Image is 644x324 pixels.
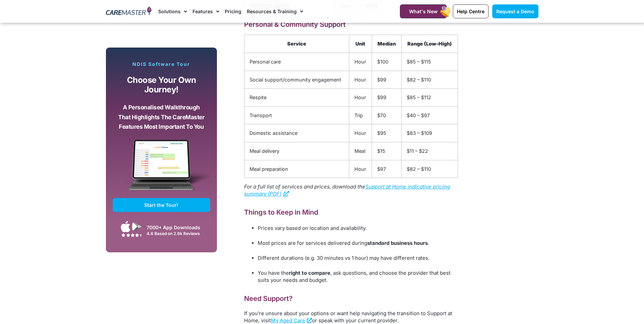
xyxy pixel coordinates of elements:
[372,53,401,71] td: $100
[400,4,447,18] a: What's New
[372,124,401,142] td: $95
[121,221,130,232] img: Apple App Store Icon
[289,270,330,276] strong: right to compare
[121,233,142,237] img: Google Play Store App Review Stars
[244,160,349,178] td: Meal preparation
[492,4,538,18] a: Request a Demo
[372,106,401,124] td: $70
[496,8,534,14] span: Request a Demo
[349,53,372,71] td: Hour
[244,71,349,89] td: Social support/community engagement
[349,160,372,178] td: Hour
[244,310,458,324] p: If you’re unsure about your options or want help navigating the transition to Support at Home, vi...
[244,183,450,197] a: Support at Home indicative pricing summary (PDF)
[271,317,312,324] a: My Aged Care
[113,198,210,212] a: Start the Tour!
[147,224,207,231] div: 7000+ App Downloads
[244,208,458,217] h2: Things to Keep in Mind
[244,294,458,303] h2: Need Support?
[401,53,458,71] td: $85 – $115
[244,53,349,71] td: Personal care
[453,4,489,18] a: Help Centre
[244,89,349,107] td: Respite
[349,142,372,160] td: Meal
[106,6,152,17] img: CareMaster Logo
[258,224,458,232] p: Prices vary based on location and availability.
[118,103,205,132] p: A personalised walkthrough that highlights the CareMaster features most important to you
[349,106,372,124] td: Trip
[401,124,458,142] td: $83 – $109
[457,8,484,14] span: Help Centre
[378,41,396,47] strong: Median
[244,124,349,142] td: Domestic assistance
[355,41,365,47] strong: Unit
[144,202,178,208] span: Start the Tour!
[349,71,372,89] td: Hour
[349,89,372,107] td: Hour
[401,142,458,160] td: $11 – $22
[287,41,306,47] strong: Service
[407,41,452,47] strong: Range (Low–High)
[401,89,458,107] td: $85 – $112
[244,106,349,124] td: Transport
[401,106,458,124] td: $40 – $97
[258,269,458,284] p: You have the , ask questions, and choose the provider that best suits your needs and budget.
[147,231,207,236] div: 4.6 Based on 2.6k Reviews
[258,239,458,247] p: Most prices are for services delivered during .
[113,61,210,67] p: NDIS Software Tour
[372,160,401,178] td: $97
[244,183,450,197] em: For a full list of services and prices, download the
[244,20,458,29] h3: Personal & Community Support
[372,89,401,107] td: $99
[372,71,401,89] td: $99
[401,160,458,178] td: $82 – $110
[118,75,205,95] p: Choose your own journey!
[258,254,458,262] p: Different durations (e.g. 30 minutes vs 1 hour) may have different rates.
[132,221,142,232] img: Google Play App Icon
[113,140,210,198] img: CareMaster Software Mockup on Screen
[409,8,438,14] span: What's New
[372,142,401,160] td: $15
[349,124,372,142] td: Hour
[244,142,349,160] td: Meal delivery
[401,71,458,89] td: $82 – $110
[367,240,428,246] strong: standard business hours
